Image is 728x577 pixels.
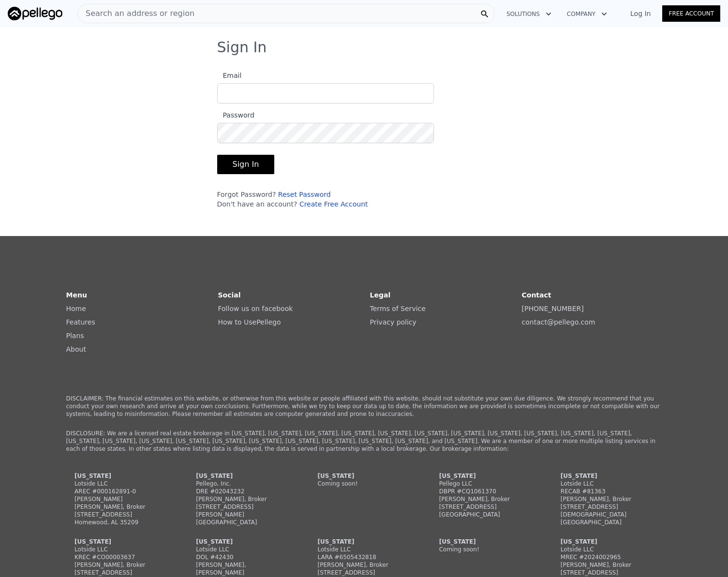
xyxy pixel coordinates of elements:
[522,318,595,326] a: contact@pellego.com
[561,518,654,526] div: [GEOGRAPHIC_DATA]
[317,553,410,561] div: LARA #6505432818
[317,472,410,480] div: [US_STATE]
[66,318,95,326] a: Features
[317,480,410,488] div: Coming soon!
[74,472,167,480] div: [US_STATE]
[439,495,532,503] div: [PERSON_NAME], Broker
[217,83,434,104] input: Email
[74,480,167,488] div: Lotside LLC
[370,318,416,326] a: Privacy policy
[196,546,289,553] div: Lotside LLC
[561,480,654,488] div: Lotside LLC
[196,472,289,480] div: [US_STATE]
[217,111,254,119] span: Password
[561,472,654,480] div: [US_STATE]
[66,291,87,299] strong: Menu
[217,39,511,56] h3: Sign In
[317,546,410,553] div: Lotside LLC
[439,488,532,495] div: DBPR #CQ1061370
[561,553,654,561] div: MREC #2024002965
[66,345,86,353] a: About
[439,503,532,511] div: [STREET_ADDRESS]
[561,538,654,546] div: [US_STATE]
[439,480,532,488] div: Pellego LLC
[439,511,532,518] div: [GEOGRAPHIC_DATA]
[66,332,84,340] a: Plans
[74,495,167,511] div: [PERSON_NAME] [PERSON_NAME], Broker
[218,291,241,299] strong: Social
[439,538,532,546] div: [US_STATE]
[559,5,615,23] button: Company
[218,318,281,326] a: How to UsePellego
[196,553,289,561] div: DOL #42430
[439,472,532,480] div: [US_STATE]
[196,488,289,495] div: DRE #02043232
[317,538,410,546] div: [US_STATE]
[370,291,391,299] strong: Legal
[66,429,662,453] p: DISCLOSURE: We are a licensed real estate brokerage in [US_STATE], [US_STATE], [US_STATE], [US_ST...
[561,503,654,518] div: [STREET_ADDRESS][DEMOGRAPHIC_DATA]
[561,488,654,495] div: RECAB #81363
[217,190,434,209] div: Forgot Password? Don't have an account?
[619,9,662,18] a: Log In
[74,518,167,526] div: Homewood, AL 35209
[561,495,654,503] div: [PERSON_NAME], Broker
[196,480,289,488] div: Pellego, Inc.
[217,123,434,143] input: Password
[74,488,167,495] div: AREC #000162891-0
[439,546,532,553] div: Coming soon!
[317,569,410,577] div: [STREET_ADDRESS]
[78,8,194,19] span: Search an address or region
[74,538,167,546] div: [US_STATE]
[66,305,86,312] a: Home
[317,561,410,569] div: [PERSON_NAME], Broker
[299,200,368,208] a: Create Free Account
[66,395,662,418] p: DISCLAIMER: The financial estimates on this website, or otherwise from this website or people aff...
[370,305,426,312] a: Terms of Service
[561,561,654,569] div: [PERSON_NAME], Broker
[74,553,167,561] div: KREC #CO00003637
[278,191,331,198] a: Reset Password
[217,72,242,79] span: Email
[217,155,275,174] button: Sign In
[522,305,584,312] a: [PHONE_NUMBER]
[522,291,551,299] strong: Contact
[499,5,559,23] button: Solutions
[74,561,167,569] div: [PERSON_NAME], Broker
[74,511,167,518] div: [STREET_ADDRESS]
[74,546,167,553] div: Lotside LLC
[218,305,293,312] a: Follow us on facebook
[196,561,289,577] div: [PERSON_NAME], [PERSON_NAME]
[196,538,289,546] div: [US_STATE]
[196,495,289,503] div: [PERSON_NAME], Broker
[74,569,167,577] div: [STREET_ADDRESS]
[196,503,289,518] div: [STREET_ADDRESS][PERSON_NAME]
[662,5,720,22] a: Free Account
[196,518,289,526] div: [GEOGRAPHIC_DATA]
[561,546,654,553] div: Lotside LLC
[8,7,62,20] img: Pellego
